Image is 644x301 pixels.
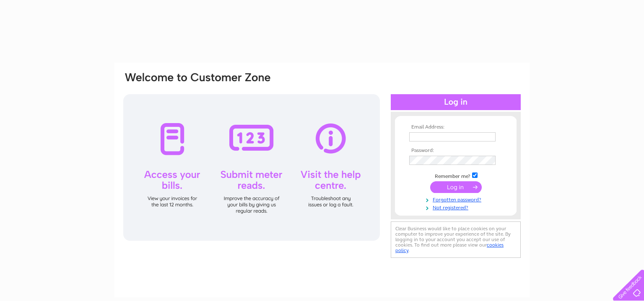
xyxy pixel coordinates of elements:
[407,148,504,154] th: Password:
[409,203,504,211] a: Not registered?
[395,242,504,253] a: cookies policy
[407,171,504,180] td: Remember me?
[391,221,521,258] div: Clear Business would like to place cookies on your computer to improve your experience of the sit...
[407,124,504,130] th: Email Address:
[430,181,482,193] input: Submit
[409,195,504,203] a: Forgotten password?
